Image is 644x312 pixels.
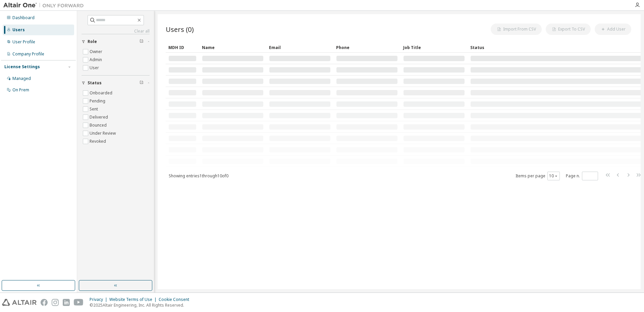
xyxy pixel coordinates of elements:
[159,297,193,302] div: Cookie Consent
[82,34,150,49] button: Role
[90,121,108,129] label: Bounced
[90,129,117,137] label: Under Review
[90,113,109,121] label: Delivered
[90,48,104,56] label: Owner
[90,137,107,145] label: Revoked
[166,25,194,34] span: Users (0)
[140,80,144,86] span: Clear filter
[546,24,591,35] button: Export To CSV
[90,105,99,113] label: Sent
[90,64,100,72] label: User
[2,299,37,306] img: altair_logo.svg
[12,76,31,81] div: Managed
[12,51,44,57] div: Company Profile
[516,172,560,180] span: Items per page
[82,29,150,34] a: Clear all
[4,64,40,70] div: License Settings
[90,302,193,308] p: © 2025 Altair Engineering, Inc. All Rights Reserved.
[88,39,97,44] span: Role
[3,2,87,9] img: Altair One
[90,97,107,105] label: Pending
[566,172,598,180] span: Page n.
[595,24,631,35] button: Add User
[88,80,102,86] span: Status
[491,24,542,35] button: Import From CSV
[52,299,59,306] img: instagram.svg
[470,42,643,53] div: Status
[41,299,48,306] img: facebook.svg
[90,89,114,97] label: Onboarded
[82,76,150,90] button: Status
[168,42,197,53] div: MDH ID
[90,56,103,64] label: Admin
[336,42,398,53] div: Phone
[74,299,84,306] img: youtube.svg
[403,42,465,53] div: Job Title
[109,297,159,302] div: Website Terms of Use
[140,39,144,44] span: Clear filter
[202,42,264,53] div: Name
[12,87,29,93] div: On Prem
[169,173,228,179] span: Showing entries 1 through 10 of 0
[63,299,70,306] img: linkedin.svg
[269,42,331,53] div: Email
[549,173,558,179] button: 10
[12,15,35,20] div: Dashboard
[12,39,35,45] div: User Profile
[12,27,25,33] div: Users
[90,297,109,302] div: Privacy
